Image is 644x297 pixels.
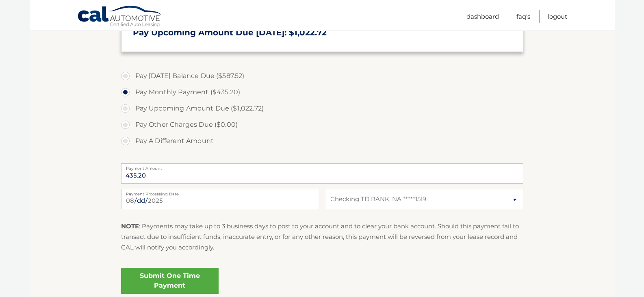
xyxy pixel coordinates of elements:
[121,222,139,230] strong: NOTE
[121,189,318,209] input: Payment Date
[121,221,523,253] p: : Payments may take up to 3 business days to post to your account and to clear your bank account....
[121,84,523,100] label: Pay Monthly Payment ($435.20)
[121,163,523,170] label: Payment Amount
[516,10,530,23] a: FAQ's
[133,28,512,38] h3: Pay Upcoming Amount Due [DATE]: $1,022.72
[121,163,523,184] input: Payment Amount
[121,117,523,133] label: Pay Other Charges Due ($0.00)
[77,5,163,29] a: Cal Automotive
[121,68,523,84] label: Pay [DATE] Balance Due ($587.52)
[548,10,567,23] a: Logout
[121,100,523,117] label: Pay Upcoming Amount Due ($1,022.72)
[121,189,318,195] label: Payment Processing Date
[121,268,219,294] a: Submit One Time Payment
[121,133,523,149] label: Pay A Different Amount
[466,10,499,23] a: Dashboard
